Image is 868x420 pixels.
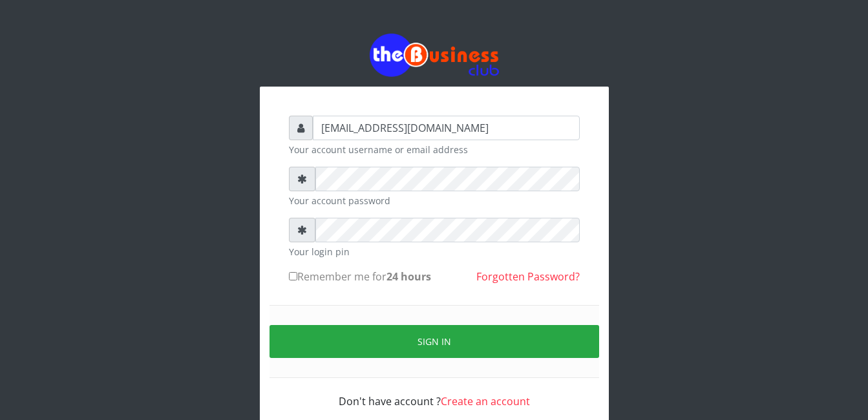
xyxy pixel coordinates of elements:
small: Your account username or email address [289,143,580,156]
label: Remember me for [289,269,431,284]
input: Remember me for24 hours [289,272,297,280]
small: Your login pin [289,245,580,258]
small: Your account password [289,194,580,207]
a: Create an account [441,394,530,408]
a: Forgotten Password? [476,269,580,284]
button: Sign in [270,325,599,358]
input: Username or email address [313,116,580,140]
b: 24 hours [386,269,431,284]
div: Don't have account ? [289,378,580,409]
